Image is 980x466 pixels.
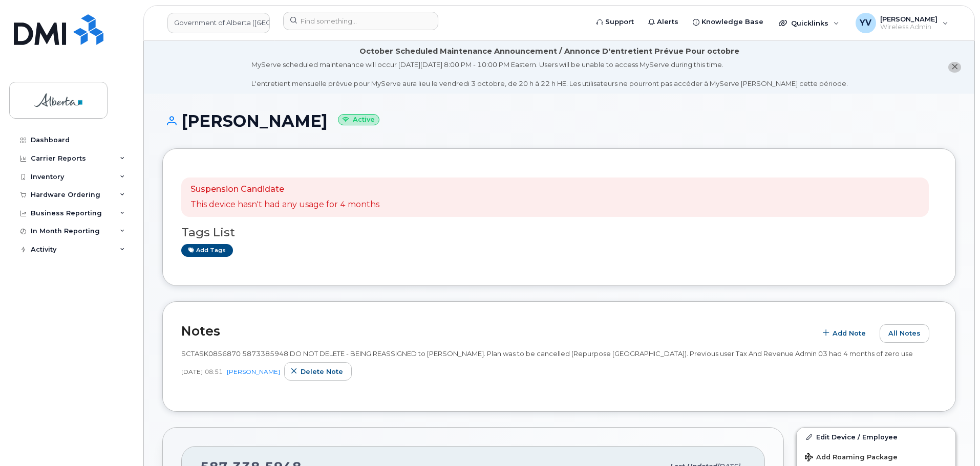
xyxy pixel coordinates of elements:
span: [DATE] [181,367,203,376]
a: [PERSON_NAME] [227,368,280,375]
button: All Notes [880,324,929,343]
p: This device hasn't had any usage for 4 months [190,199,379,211]
span: Add Roaming Package [805,453,898,463]
span: Add Note [833,328,866,338]
h2: Notes [181,323,811,339]
p: Suspension Candidate [190,184,379,195]
div: MyServe scheduled maintenance will occur [DATE][DATE] 8:00 PM - 10:00 PM Eastern. Users will be u... [251,60,848,88]
button: Add Note [816,324,875,343]
button: Delete note [284,362,352,381]
small: Active [338,114,379,126]
a: Add tags [181,244,233,257]
a: Edit Device / Employee [797,428,955,446]
span: SCTASK0856870 5873385948 DO NOT DELETE - BEING REASSIGNED to [PERSON_NAME]. Plan was to be cancel... [181,349,913,358]
h1: [PERSON_NAME] [162,112,956,130]
span: 08:51 [205,367,223,376]
button: close notification [948,62,961,73]
h3: Tags List [181,226,937,239]
span: All Notes [888,328,921,338]
span: Delete note [301,367,343,376]
div: October Scheduled Maintenance Announcement / Annonce D'entretient Prévue Pour octobre [359,46,739,57]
